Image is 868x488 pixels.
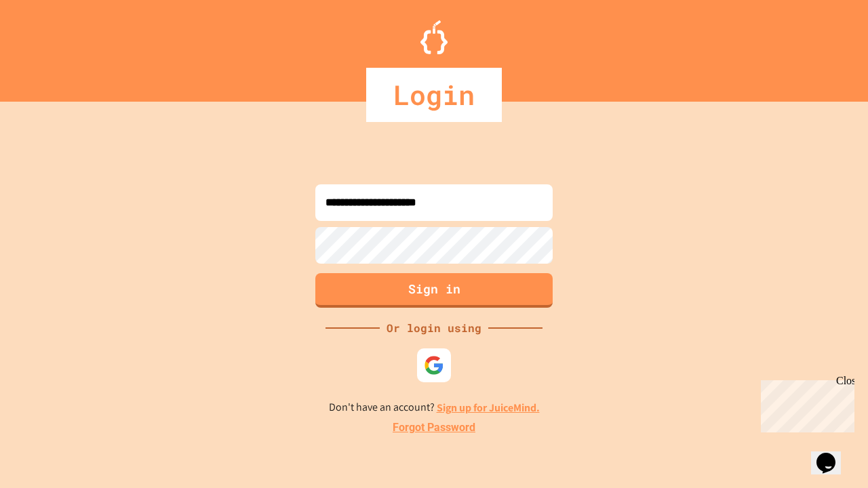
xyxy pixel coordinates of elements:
a: Sign up for JuiceMind. [437,401,540,415]
div: Login [366,68,502,122]
div: Chat with us now!Close [5,5,94,86]
a: Forgot Password [393,420,475,436]
button: Sign in [315,273,553,308]
iframe: chat widget [755,375,854,432]
iframe: chat widget [811,434,854,474]
img: Logo.svg [420,20,448,54]
div: Or login using [380,320,488,336]
img: google-icon.svg [424,355,444,375]
p: Don't have an account? [329,399,540,416]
